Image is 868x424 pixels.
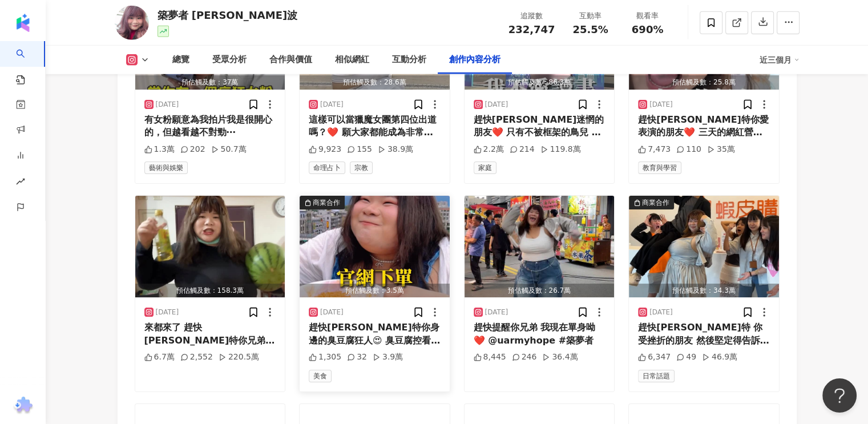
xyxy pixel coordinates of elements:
[465,75,615,90] div: 預估觸及數：86.3萬
[320,100,344,110] div: [DATE]
[180,144,205,155] div: 202
[135,196,285,297] img: post-image
[378,144,413,155] div: 38.9萬
[465,196,615,297] img: post-image
[449,53,500,67] div: 創作內容分析
[172,53,189,67] div: 總覽
[212,53,247,67] div: 受眾分析
[474,321,605,347] div: 趕快提醒你兄弟 我現在單身呦❤️ @uarmyhope #築夢者
[629,75,779,90] div: 預估觸及數：25.8萬
[638,114,770,139] div: 趕快[PERSON_NAME]特你愛表演的朋友❤️ 三天的網紅營，讓孩子從拍攝、演出到剪輯，自己完成一支影片！ 不只是好玩，更看得見他們的成長🌱 🗓 日期：8/15～8/17 📍地點：嘉義築夢者...
[12,397,34,415] img: chrome extension
[14,14,32,32] img: logo icon
[309,114,441,139] div: 這樣可以當獵魔女團第四位出道嗎？❤️ 願大家都能成為非常golden 的女王👸 為自己的人生閃閃發光 #築夢者
[135,196,285,297] button: 預估觸及數：158.3萬
[144,352,175,363] div: 6.7萬
[542,352,578,363] div: 36.4萬
[512,352,537,363] div: 246
[347,144,372,155] div: 155
[540,144,581,155] div: 119.8萬
[508,23,555,35] span: 232,747
[350,161,373,174] span: 宗教
[309,370,332,382] span: 美食
[309,144,341,155] div: 9,923
[638,161,681,174] span: 教育與學習
[309,161,345,174] span: 命理占卜
[219,352,259,363] div: 220.5萬
[629,196,779,297] img: post-image
[300,284,450,298] div: 預估觸及數：3.5萬
[626,10,669,22] div: 觀看率
[638,321,770,347] div: 趕快[PERSON_NAME]特 你受挫折的朋友 然後堅定得告訴他 相信自己是對的 衝就對了！！！ #築夢者 #蝦皮
[392,53,426,67] div: 互動分析
[569,10,612,22] div: 互動率
[16,170,25,196] span: rise
[347,352,367,363] div: 32
[335,53,369,67] div: 相似網紅
[144,114,276,139] div: 有女粉願意為我拍片我是很開心的，但越看越不對勁⋯
[180,352,213,363] div: 2,552
[211,144,247,155] div: 50.7萬
[642,197,669,208] div: 商業合作
[309,321,441,347] div: 趕快[PERSON_NAME]特你身邊的臭豆腐狂人😍 臭豆腐控看過來🔥 我最近拿深坑麻辣臭豆腐創始店-古早厝 的麻辣臭豆腐調理包當湯底，丟蔬菜加肉片超方便，而且超大一包！跟朋友一起吃也可以吃得很...
[649,308,673,317] div: [DATE]
[760,51,800,69] div: 近三個月
[16,41,39,86] a: search
[373,352,403,363] div: 3.9萬
[676,352,696,363] div: 49
[144,321,276,347] div: 來都來了 趕快[PERSON_NAME]特你兄弟 介紹給波姐❤️ #築夢者
[629,196,779,297] button: 商業合作預估觸及數：34.3萬
[707,144,735,155] div: 35萬
[676,144,701,155] div: 110
[300,75,450,90] div: 預估觸及數：28.6萬
[649,100,673,110] div: [DATE]
[638,352,671,363] div: 6,347
[135,75,285,90] div: 預估觸及數：37萬
[144,144,175,155] div: 1.3萬
[632,24,664,35] span: 690%
[465,284,615,298] div: 預估觸及數：26.7萬
[309,352,341,363] div: 1,305
[474,114,605,139] div: 趕快[PERSON_NAME]迷惘的朋友❤️ 只有不被框架的鳥兒 才能飛得更高 這不是抱怨父母或比較誰更辛苦 我知道爸媽的嚴格是愛 只是當下真的很痛 我想透過這支影片告訴大家 家境好≠快樂 成績...
[300,196,450,297] button: 商業合作預估觸及數：3.5萬
[300,196,450,297] img: post-image
[638,370,675,382] span: 日常話題
[822,378,857,413] iframe: Help Scout Beacon - Open
[135,284,285,298] div: 預估觸及數：158.3萬
[485,100,508,110] div: [DATE]
[320,308,344,317] div: [DATE]
[156,308,179,317] div: [DATE]
[474,352,506,363] div: 8,445
[158,8,298,22] div: 築夢者 [PERSON_NAME]波
[572,24,608,35] span: 25.5%
[313,197,340,208] div: 商業合作
[465,196,615,297] button: 預估觸及數：26.7萬
[156,100,179,110] div: [DATE]
[638,144,671,155] div: 7,473
[485,308,508,317] div: [DATE]
[629,284,779,298] div: 預估觸及數：34.3萬
[702,352,737,363] div: 46.9萬
[144,161,188,174] span: 藝術與娛樂
[510,144,535,155] div: 214
[269,53,312,67] div: 合作與價值
[474,144,504,155] div: 2.2萬
[115,6,149,40] img: KOL Avatar
[474,161,496,174] span: 家庭
[508,10,555,22] div: 追蹤數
